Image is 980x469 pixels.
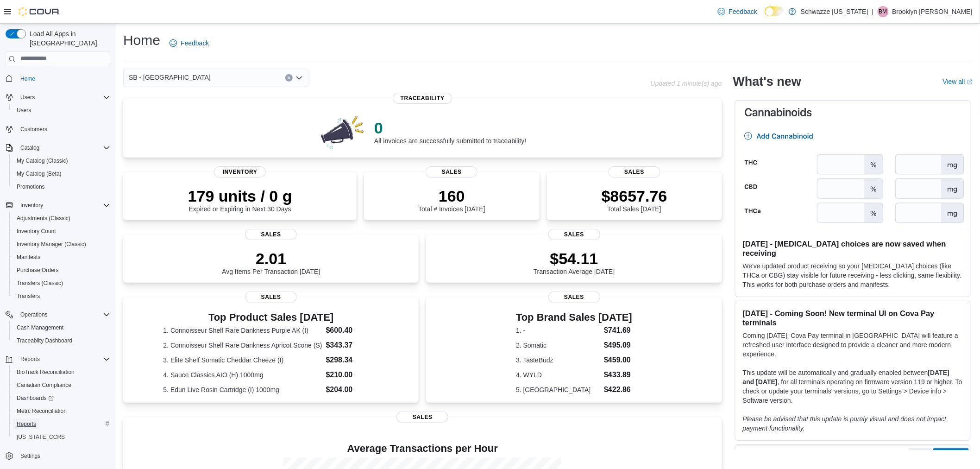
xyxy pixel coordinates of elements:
[13,291,44,302] a: Transfers
[20,355,40,363] span: Reports
[516,312,632,323] h3: Top Brand Sales [DATE]
[801,6,868,17] p: Schwazze [US_STATE]
[13,406,110,417] span: Metrc Reconciliation
[602,187,667,213] div: Total Sales [DATE]
[163,312,379,323] h3: Top Product Sales [DATE]
[9,104,114,117] button: Users
[17,157,68,165] span: My Catalog (Classic)
[17,142,110,153] span: Catalog
[943,78,973,85] a: View allExternal link
[13,181,110,192] span: Promotions
[13,181,49,192] a: Promotions
[17,309,51,320] button: Operations
[393,93,452,104] span: Traceability
[9,418,114,431] button: Reports
[967,79,973,85] svg: External link
[2,91,114,104] button: Users
[743,369,949,386] strong: [DATE] and [DATE]
[733,74,801,89] h2: What's new
[604,355,632,366] dd: $459.00
[17,228,56,235] span: Inventory Count
[123,31,160,50] h1: Home
[326,369,379,380] dd: $210.00
[17,92,38,103] button: Users
[17,266,59,274] span: Purchase Orders
[13,278,110,289] span: Transfers (Classic)
[374,119,526,137] p: 0
[17,142,43,153] button: Catalog
[9,431,114,444] button: [US_STATE] CCRS
[879,6,887,17] span: BM
[534,249,615,275] div: Transaction Average [DATE]
[9,334,114,347] button: Traceabilty Dashboard
[13,406,70,417] a: Metrc Reconciliation
[285,74,293,82] button: Clear input
[20,144,39,152] span: Catalog
[9,180,114,193] button: Promotions
[20,311,48,318] span: Operations
[17,354,44,365] button: Reports
[245,292,297,303] span: Sales
[396,412,448,423] span: Sales
[17,183,45,190] span: Promotions
[17,279,63,287] span: Transfers (Classic)
[17,354,110,365] span: Reports
[13,291,110,302] span: Transfers
[13,418,110,430] span: Reports
[13,105,110,116] span: Users
[13,239,90,250] a: Inventory Manager (Classic)
[13,393,110,404] span: Dashboards
[13,393,57,404] a: Dashboards
[2,141,114,154] button: Catalog
[163,385,322,394] dt: 5. Edun Live Rosin Cartridge (I) 1000mg
[214,166,266,177] span: Inventory
[188,187,292,213] div: Expired or Expiring in Next 30 Days
[13,367,110,378] span: BioTrack Reconciliation
[9,238,114,251] button: Inventory Manager (Classic)
[131,443,715,454] h4: Average Transactions per Hour
[516,326,600,335] dt: 1. -
[13,431,69,443] a: [US_STATE] CCRS
[129,72,211,83] span: SB - [GEOGRAPHIC_DATA]
[418,187,485,205] p: 160
[163,370,322,380] dt: 4. Sauce Classics AIO (H) 1000mg
[13,252,44,263] a: Manifests
[222,249,320,268] p: 2.01
[17,394,54,402] span: Dashboards
[729,7,757,16] span: Feedback
[516,341,600,350] dt: 2. Somatic
[13,380,110,391] span: Canadian Compliance
[17,407,67,415] span: Metrc Reconciliation
[19,7,60,16] img: Cova
[17,73,39,84] a: Home
[17,241,86,248] span: Inventory Manager (Classic)
[17,368,75,376] span: BioTrack Reconciliation
[13,252,110,263] span: Manifests
[13,418,40,430] a: Reports
[9,392,114,405] a: Dashboards
[13,105,35,116] a: Users
[17,124,51,135] a: Customers
[9,405,114,418] button: Metrc Reconciliation
[548,292,600,303] span: Sales
[17,254,40,261] span: Manifests
[765,6,784,16] input: Dark Mode
[17,433,65,441] span: [US_STATE] CCRS
[426,166,477,177] span: Sales
[13,168,110,179] span: My Catalog (Beta)
[17,73,110,84] span: Home
[17,123,110,135] span: Customers
[20,94,35,101] span: Users
[17,381,71,389] span: Canadian Compliance
[743,309,963,327] h3: [DATE] - Coming Soon! New terminal UI on Cova Pay terminals
[604,340,632,351] dd: $495.09
[418,187,485,213] div: Total # Invoices [DATE]
[13,213,74,224] a: Adjustments (Classic)
[17,215,70,222] span: Adjustments (Classic)
[163,326,322,335] dt: 1. Connoisseur Shelf Rare Dankness Purple AK (I)
[548,229,600,240] span: Sales
[743,368,963,405] p: This update will be automatically and gradually enabled between , for all terminals operating on ...
[9,212,114,225] button: Adjustments (Classic)
[17,107,31,114] span: Users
